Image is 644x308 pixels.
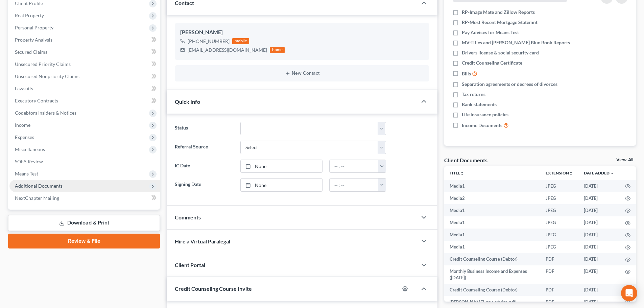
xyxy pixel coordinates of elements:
td: JPEG [540,204,578,216]
td: PDF [540,265,578,284]
span: Lawsuits [15,86,33,91]
td: Media2 [444,192,540,204]
i: expand_more [610,171,614,175]
input: -- : -- [330,179,378,191]
span: Executory Contracts [15,98,58,103]
a: None [241,179,322,191]
a: Extensionunfold_more [546,170,573,175]
span: RP-Image Mate and Zillow Reports [462,9,535,16]
td: [DATE] [578,180,620,192]
span: Unsecured Nonpriority Claims [15,73,79,79]
td: Media1 [444,229,540,241]
td: [DATE] [578,241,620,253]
span: Expenses [15,134,34,140]
span: Comments [175,214,201,220]
td: [DATE] [578,204,620,216]
span: Hire a Virtual Paralegal [175,238,230,244]
span: MV-Titles and [PERSON_NAME] Blue Book Reports [462,39,570,46]
span: Income [15,122,30,128]
td: [DATE] [578,296,620,308]
td: JPEG [540,229,578,241]
td: [DATE] [578,216,620,229]
span: Additional Documents [15,183,63,189]
td: PDF [540,253,578,265]
span: Bank statements [462,101,497,108]
span: Miscellaneous [15,146,45,152]
td: JPEG [540,192,578,204]
td: JPEG [540,216,578,229]
span: Pay Advices for Means Test [462,29,519,36]
div: mobile [232,38,249,44]
a: Executory Contracts [9,95,160,107]
span: Real Property [15,13,44,18]
a: View All [616,158,633,162]
td: Media1 [444,241,540,253]
label: IC Date [171,160,237,173]
a: NextChapter Mailing [9,192,160,204]
label: Status [171,122,237,135]
td: [DATE] [578,284,620,296]
span: Client Portal [175,262,205,268]
a: Review & File [8,234,160,248]
a: None [241,160,322,173]
td: [DATE] [578,265,620,284]
div: [EMAIL_ADDRESS][DOMAIN_NAME] [188,47,267,53]
td: JPEG [540,180,578,192]
i: unfold_more [569,171,573,175]
label: Referral Source [171,141,237,154]
span: Drivers license & social security card [462,49,539,56]
div: Open Intercom Messenger [621,285,637,301]
td: Credit Counseling Course (Debtor) [444,253,540,265]
span: Life insurance policies [462,111,508,118]
label: Signing Date [171,178,237,192]
span: Client Profile [15,0,43,6]
span: SOFA Review [15,159,43,164]
a: Lawsuits [9,82,160,95]
span: Bills [462,70,471,77]
td: Media1 [444,216,540,229]
span: Credit Counseling Certificate [462,60,522,66]
span: RP-Most Recent Mortgage Statemnt [462,19,538,26]
td: [DATE] [578,253,620,265]
a: Download & Print [8,215,160,231]
td: [PERSON_NAME]-pay-advice-pdf [444,296,540,308]
span: Property Analysis [15,37,52,43]
a: SOFA Review [9,156,160,168]
div: home [270,47,285,53]
span: Quick Info [175,98,200,105]
td: [DATE] [578,229,620,241]
div: Client Documents [444,157,487,164]
td: Credit Counseling Course (Debtor) [444,284,540,296]
span: Separation agreements or decrees of divorces [462,81,557,88]
a: Date Added expand_more [584,170,614,175]
span: Secured Claims [15,49,47,55]
td: Monthly Business Income and Expenses ([DATE]) [444,265,540,284]
td: [DATE] [578,192,620,204]
a: Secured Claims [9,46,160,58]
span: Means Test [15,171,38,176]
button: New Contact [180,71,424,76]
div: [PERSON_NAME] [180,28,424,37]
span: Unsecured Priority Claims [15,61,71,67]
td: Media1 [444,180,540,192]
a: Titleunfold_more [450,170,464,175]
span: Personal Property [15,25,53,30]
input: -- : -- [330,160,378,173]
div: [PHONE_NUMBER] [188,38,230,45]
td: PDF [540,296,578,308]
a: Unsecured Nonpriority Claims [9,70,160,82]
td: JPEG [540,241,578,253]
span: Tax returns [462,91,485,98]
span: Codebtors Insiders & Notices [15,110,76,116]
td: PDF [540,284,578,296]
span: Income Documents [462,122,502,129]
a: Unsecured Priority Claims [9,58,160,70]
i: unfold_more [460,171,464,175]
a: Property Analysis [9,34,160,46]
span: Credit Counseling Course Invite [175,285,252,292]
span: NextChapter Mailing [15,195,59,201]
td: Media1 [444,204,540,216]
